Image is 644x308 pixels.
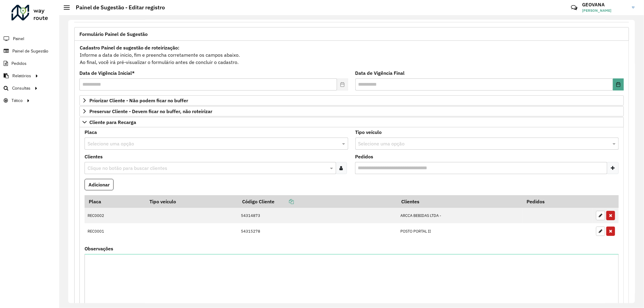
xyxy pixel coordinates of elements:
span: Cliente para Recarga [89,120,136,125]
span: Consultas [12,85,30,91]
span: Priorizar Cliente - Não podem ficar no buffer [89,98,188,103]
label: Observações [85,245,113,252]
a: Copiar [274,198,294,205]
a: Priorizar Cliente - Não podem ficar no buffer [79,95,624,106]
td: REC0001 [85,223,145,239]
td: POSTO PORTAL II [397,223,523,239]
th: Placa [85,195,145,208]
div: Informe a data de inicio, fim e preencha corretamente os campos abaixo. Ao final, você irá pré-vi... [79,44,624,66]
a: Contato Rápido [568,1,581,14]
span: Relatórios [12,73,31,79]
span: [PERSON_NAME] [582,8,627,13]
h3: GEOVANA [582,2,627,8]
td: 54315278 [238,223,397,239]
td: 54314873 [238,208,397,224]
h2: Painel de Sugestão - Editar registro [70,4,165,11]
button: Adicionar [85,179,114,190]
td: REC0002 [85,208,145,224]
label: Data de Vigência Inicial [79,69,135,77]
td: ARCCA BEBIDAS LTDA - [397,208,523,224]
label: Clientes [85,153,103,160]
button: Choose Date [613,78,624,90]
a: Preservar Cliente - Devem ficar no buffer, não roteirizar [79,106,624,116]
span: Pedidos [11,60,27,67]
span: Formulário Painel de Sugestão [79,32,148,37]
a: Cliente para Recarga [79,117,624,127]
label: Placa [85,129,97,136]
th: Clientes [397,195,523,208]
strong: Cadastro Painel de sugestão de roteirização: [80,45,179,51]
th: Tipo veículo [145,195,238,208]
span: Preservar Cliente - Devem ficar no buffer, não roteirizar [89,109,212,114]
span: Painel de Sugestão [12,48,48,54]
th: Código Cliente [238,195,397,208]
span: Painel [13,36,24,42]
label: Pedidos [355,153,373,160]
span: Tático [11,97,23,104]
label: Data de Vigência Final [355,69,405,77]
th: Pedidos [523,195,593,208]
label: Tipo veículo [355,129,382,136]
